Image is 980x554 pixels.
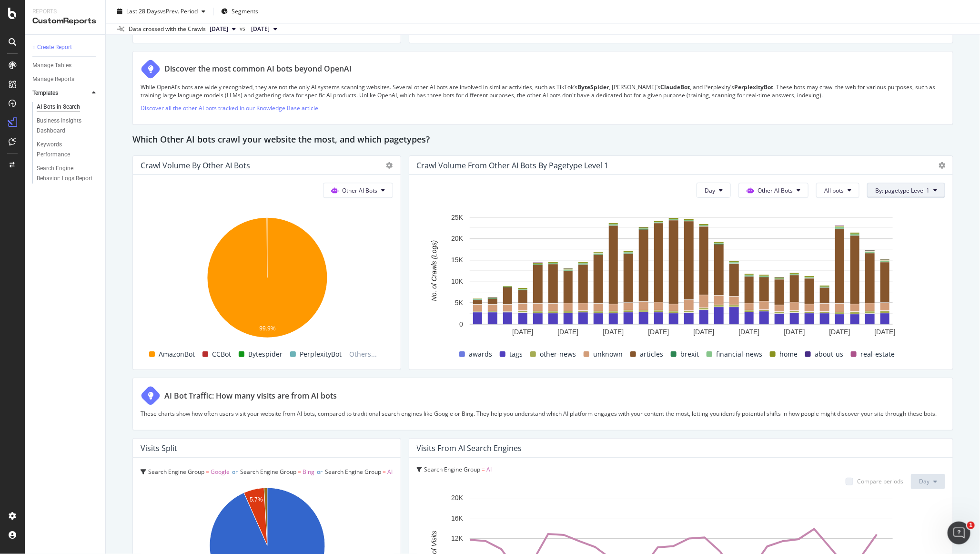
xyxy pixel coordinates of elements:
span: Bing [303,468,314,476]
span: real-estate [860,349,895,360]
a: Manage Reports [32,74,99,84]
div: Discover the most common AI bots beyond OpenAIWhile OpenAI’s bots are widely recognized, they are... [132,51,953,125]
text: 0 [459,320,463,328]
text: 12K [451,534,464,542]
h2: Which Other AI bots crawl your website the most, and which pagetypes? [132,133,430,148]
text: 5K [455,299,464,307]
button: [DATE] [247,23,281,35]
div: Visits Split [141,443,177,453]
span: awards [469,349,492,360]
span: 1 [967,522,975,529]
span: = [298,468,301,476]
a: Keywords Performance [37,140,99,160]
div: AI Bot Traffic: How many visits are from AI bots [164,390,337,401]
text: [DATE] [693,328,714,336]
div: A chart. [141,212,394,346]
span: = [383,468,386,476]
div: Manage Tables [32,61,71,71]
div: Manage Reports [32,74,74,84]
text: [DATE] [829,328,850,336]
span: AmazonBot [159,349,195,360]
p: While OpenAI’s bots are widely recognized, they are not the only AI systems scanning websites. Se... [141,83,945,99]
text: [DATE] [738,328,759,336]
button: All bots [816,183,859,198]
span: articles [640,349,663,360]
span: brexit [680,349,699,360]
span: or [232,468,238,476]
span: Other AI Bots [342,186,377,195]
span: All bots [824,186,844,195]
button: Other AI Bots [323,183,393,198]
span: other-news [540,349,576,360]
div: Search Engine Behavior: Logs Report [37,164,93,184]
text: 99.9% [259,325,275,332]
text: [DATE] [874,328,895,336]
button: Last 28 DaysvsPrev. Period [113,4,209,19]
div: Keywords Performance [37,140,90,160]
span: = [206,468,209,476]
text: 15K [451,256,464,264]
button: [DATE] [206,23,240,35]
svg: A chart. [417,212,946,346]
div: CustomReports [32,16,98,27]
text: 20K [451,235,464,243]
text: [DATE] [648,328,669,336]
span: vs Prev. Period [160,7,198,15]
p: These charts show how often users visit your website from AI bots, compared to traditional search... [141,410,945,418]
span: = [482,465,485,473]
text: [DATE] [784,328,805,336]
a: Templates [32,88,89,98]
span: Last 28 Days [126,7,160,15]
span: Search Engine Group [240,468,296,476]
div: Crawl Volume by Other AI Bots [141,161,250,170]
a: Manage Tables [32,61,99,71]
strong: ClaudeBot [660,83,690,91]
span: PerplexityBot [300,349,342,360]
span: Bytespider [248,349,283,360]
div: + Create Report [32,42,72,52]
a: Discover all the other AI bots tracked in our Knowledge Base article [141,104,318,112]
div: Crawl Volume from Other AI Bots by pagetype Level 1 [417,161,609,170]
a: Search Engine Behavior: Logs Report [37,164,99,184]
button: Other AI Bots [738,183,808,198]
div: AI Bot Traffic: How many visits are from AI botsThese charts show how often users visit your webs... [132,378,953,431]
div: Business Insights Dashboard [37,116,91,136]
span: AI [387,468,393,476]
text: [DATE] [512,328,533,336]
button: Day [697,183,731,198]
span: Search Engine Group [325,468,381,476]
text: 25K [451,214,464,221]
span: AI [487,465,492,473]
text: [DATE] [603,328,624,336]
button: By: pagetype Level 1 [867,183,945,198]
text: No. of Crawls (Logs) [430,240,438,301]
div: Compare periods [857,477,903,485]
strong: ByteSpider [577,83,609,91]
span: Others... [345,349,381,360]
div: Templates [32,88,58,98]
button: Day [911,474,945,489]
iframe: Intercom live chat [948,522,970,544]
span: By: pagetype Level 1 [875,186,929,195]
div: Crawl Volume from Other AI Bots by pagetype Level 1DayOther AI BotsAll botsBy: pagetype Level 1A ... [409,155,953,370]
div: Data crossed with the Crawls [129,25,206,33]
span: Day [919,477,929,485]
span: Search Engine Group [148,468,204,476]
button: Segments [217,4,262,19]
div: Discover the most common AI bots beyond OpenAI [164,63,352,74]
span: Segments [232,7,258,15]
text: 16K [451,514,464,522]
div: Reports [32,8,98,16]
text: 20K [451,494,464,502]
text: [DATE] [557,328,578,336]
div: Visits from AI Search Engines [417,443,522,453]
span: Other AI Bots [758,186,793,195]
a: + Create Report [32,42,99,52]
strong: PerplexityBot [734,83,773,91]
span: 2025 Aug. 8th [210,25,228,33]
span: home [779,349,798,360]
text: 5.7% [250,496,263,503]
span: CCBot [212,349,231,360]
span: Search Engine Group [424,465,481,473]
